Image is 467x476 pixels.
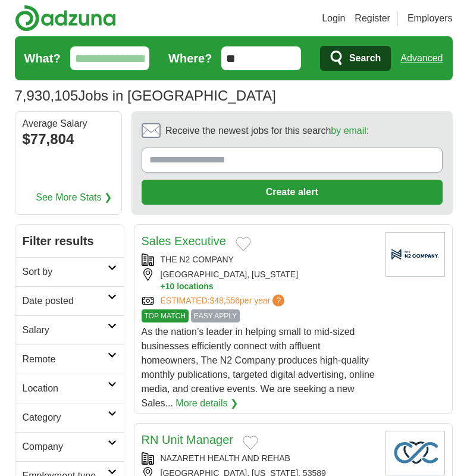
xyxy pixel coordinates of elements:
div: Average Salary [23,119,114,129]
a: Location [15,374,124,403]
h2: Filter results [15,225,124,257]
span: + [161,281,165,292]
a: Sales Executive [142,234,226,248]
a: Sort by [15,257,124,286]
img: Adzuna logo [15,5,116,32]
label: What? [24,49,61,67]
a: Remote [15,345,124,374]
h2: Location [23,381,108,396]
span: TOP MATCH [142,309,189,322]
h2: Salary [23,323,108,337]
span: 7,930,105 [15,85,79,107]
button: Add to favorite jobs [243,436,258,450]
div: $77,804 [23,129,114,150]
span: EASY APPLY [191,309,240,322]
h2: Category [23,411,108,425]
button: Add to favorite jobs [236,237,251,251]
img: Company logo [385,232,445,277]
a: Employers [408,11,453,26]
h1: Jobs in [GEOGRAPHIC_DATA] [15,87,276,104]
h2: Company [23,440,108,454]
div: THE N2 COMPANY [142,253,376,266]
h2: Date posted [23,294,108,308]
button: Create alert [142,180,443,205]
button: +10 locations [161,281,376,292]
a: Salary [15,315,124,345]
span: $48,556 [209,296,240,305]
a: Advanced [400,46,443,70]
img: Company logo [385,431,445,475]
h2: Sort by [23,265,108,279]
a: More details ❯ [175,396,238,411]
a: Company [15,432,124,461]
a: Category [15,403,124,432]
button: Search [320,46,391,71]
a: Register [355,11,390,26]
span: ? [272,295,284,306]
span: As the nation’s leader in helping small to mid-sized businesses efficiently connect with affluent... [142,327,375,408]
a: Date posted [15,286,124,315]
div: NAZARETH HEALTH AND REHAB [142,452,376,465]
span: Search [349,46,381,70]
div: [GEOGRAPHIC_DATA], [US_STATE] [142,268,376,292]
a: Login [322,11,345,26]
a: by email [331,126,366,136]
a: ESTIMATED:$48,556per year? [161,295,287,307]
h2: Remote [23,352,108,367]
label: Where? [168,49,212,67]
a: See More Stats ❯ [36,190,112,205]
a: RN Unit Manager [142,433,234,446]
span: Receive the newest jobs for this search : [165,124,369,138]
